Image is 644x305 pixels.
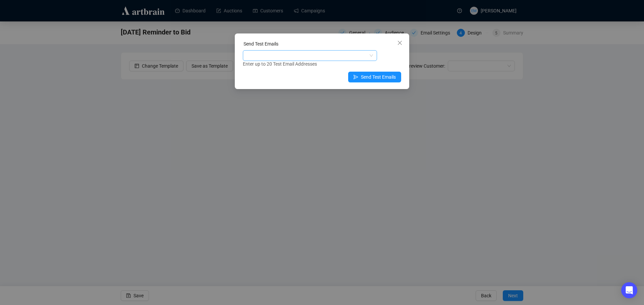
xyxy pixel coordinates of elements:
div: Open Intercom Messenger [621,282,637,298]
span: close [397,40,402,46]
button: Close [394,37,405,48]
span: Send Test Emails [361,73,396,81]
label: Send Test Emails [244,41,278,47]
span: send [354,75,358,79]
div: Enter up to 20 Test Email Addresses [243,60,401,68]
button: Send Test Emails [348,72,401,82]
